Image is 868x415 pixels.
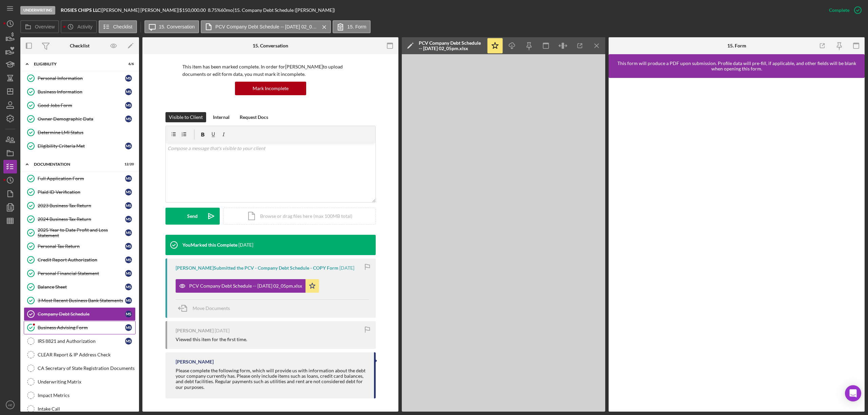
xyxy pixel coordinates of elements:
div: Complete [829,3,849,17]
div: [PERSON_NAME] [176,328,214,333]
div: Plaid ID Verification [38,189,125,195]
div: 2024 Business Tax Return [38,216,125,222]
div: Business Information [38,89,125,95]
div: Underwriting [20,6,55,15]
div: $150,000.00 [179,7,208,13]
div: Underwriting Matrix [38,379,135,385]
div: 3 Most Recent Business Bank Statements [38,298,125,303]
div: M S [125,284,132,290]
a: Business InformationMS [24,85,136,99]
iframe: Document Preview [402,54,605,412]
div: Intake Call [38,406,135,412]
div: Personal Tax Return [38,244,125,249]
div: M S [125,116,132,122]
button: Internal [210,112,233,122]
div: Eligibility [34,62,117,66]
label: Activity [77,24,92,29]
div: Full Application Form [38,176,125,181]
div: Open Intercom Messenger [845,385,861,401]
div: PCV Company Debt Schedule -- [DATE] 02_05pm.xlsx [189,283,302,289]
button: Visible to Client [165,112,206,122]
time: 2025-07-30 18:05 [339,265,354,271]
button: 15. Form [333,20,371,33]
div: 15. Form [727,43,746,48]
div: M S [125,102,132,109]
a: CLEAR Report & IP Address Check [24,348,136,361]
div: [PERSON_NAME] [PERSON_NAME] | [102,7,179,13]
div: M S [125,256,132,263]
a: CA Secretary of State Registration Documents [24,361,136,375]
div: | [61,7,102,13]
button: Send [165,208,220,225]
label: Overview [35,24,55,29]
div: Personal Financial Statement [38,271,125,276]
button: Move Documents [176,300,237,317]
div: M S [125,324,132,331]
a: Company Debt ScheduleMS [24,307,136,321]
div: [PERSON_NAME] Submitted the PCV - Company Debt Schedule - COPY Form [176,265,338,271]
time: 2025-07-31 19:13 [238,242,253,248]
div: Viewed this item for the first time. [176,337,247,342]
div: M S [125,229,132,236]
div: M S [125,189,132,195]
div: M S [125,297,132,304]
div: 15. Conversation [253,43,288,48]
button: Complete [822,3,865,17]
button: PCV Company Debt Schedule -- [DATE] 02_05pm.xlsx [201,20,331,33]
div: Internal [213,112,230,122]
time: 2025-07-30 18:05 [215,328,230,333]
div: CLEAR Report & IP Address Check [38,352,135,357]
a: Underwriting Matrix [24,375,136,389]
div: IRS 8821 and Authorization [38,338,125,344]
button: Request Docs [236,112,272,122]
div: Good Jobs Form [38,103,125,108]
a: 2023 Business Tax ReturnMS [24,199,136,212]
div: 12 / 20 [122,162,134,166]
div: PCV Company Debt Schedule -- [DATE] 02_05pm.xlsx [419,40,483,51]
div: M S [125,175,132,182]
div: Request Docs [240,112,268,122]
a: 2024 Business Tax ReturnMS [24,212,136,226]
div: Documentation [34,162,117,166]
div: M S [125,75,132,82]
div: Business Advising Form [38,325,125,330]
label: PCV Company Debt Schedule -- [DATE] 02_05pm.xlsx [215,24,317,29]
a: Eligibility Criteria MetMS [24,139,136,153]
div: Eligibility Criteria Met [38,143,125,149]
div: Send [187,208,198,225]
div: Checklist [70,43,90,48]
div: M S [125,338,132,345]
div: M S [125,216,132,223]
div: 6 / 6 [122,62,134,66]
div: You Marked this Complete [182,242,237,248]
a: Impact Metrics [24,389,136,402]
a: Balance SheetMS [24,280,136,294]
a: Owner Demographic DataMS [24,112,136,126]
div: Company Debt Schedule [38,311,125,317]
a: Personal Financial StatementMS [24,267,136,280]
div: 2025 Year to Date Profit and Loss Statement [38,227,125,238]
a: Plaid ID VerificationMS [24,185,136,199]
div: M S [125,270,132,277]
a: 2025 Year to Date Profit and Loss StatementMS [24,226,136,240]
button: Activity [61,20,97,33]
a: Determine LMI Status [24,126,136,139]
div: Determine LMI Status [38,130,135,135]
iframe: Lenderfit form [615,85,859,405]
a: Personal InformationMS [24,71,136,85]
button: Mark Incomplete [235,82,306,95]
label: Checklist [113,24,133,29]
div: 60 mo [221,7,233,13]
a: Business Advising FormMS [24,321,136,334]
div: M S [125,202,132,209]
div: This form will produce a PDF upon submission. Profile data will pre-fill, if applicable, and othe... [612,61,861,71]
div: | 15. Company Debt Schedule ([PERSON_NAME]) [233,7,335,13]
div: M S [125,143,132,149]
a: Credit Report AuthorizationMS [24,253,136,267]
div: CA Secretary of State Registration Documents [38,366,135,371]
a: Full Application FormMS [24,172,136,185]
div: Please complete the following form, which will provide us with information about the debt your co... [176,368,367,390]
div: 8.75 % [208,7,221,13]
button: PCV Company Debt Schedule -- [DATE] 02_05pm.xlsx [176,279,319,293]
button: Overview [20,20,59,33]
